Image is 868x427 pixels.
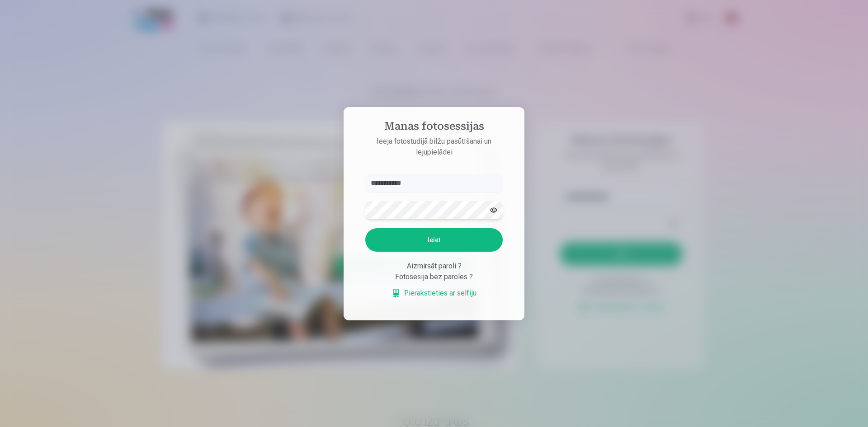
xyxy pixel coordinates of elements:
div: Fotosesija bez paroles ? [365,272,503,282]
h4: Manas fotosessijas [356,120,512,136]
p: Ieeja fotostudijā bilžu pasūtīšanai un lejupielādei [356,136,512,158]
a: Pierakstieties ar selfiju [392,288,476,299]
div: Aizmirsāt paroli ? [365,261,503,272]
button: Ieiet [365,228,503,252]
